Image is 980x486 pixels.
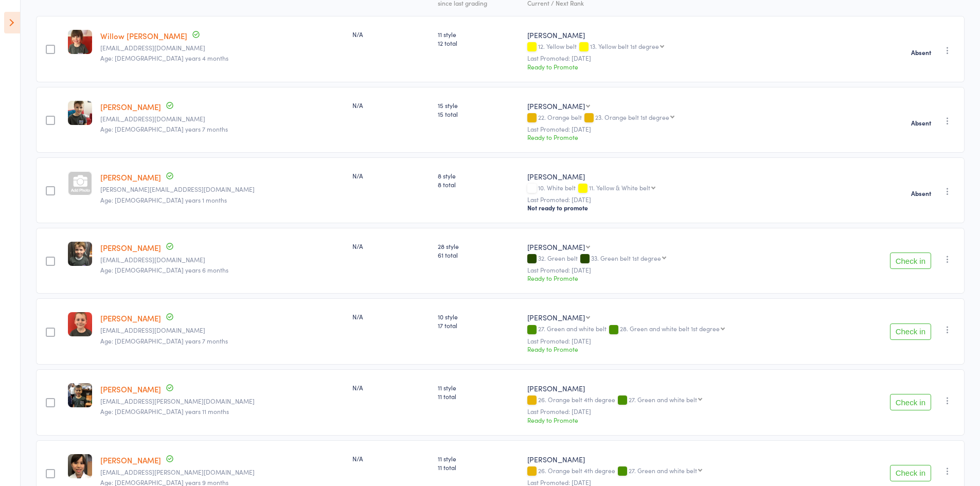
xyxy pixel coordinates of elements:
span: 11 total [438,392,519,401]
div: Ready to Promote [527,345,838,353]
button: Check in [890,323,931,340]
img: image1668754987.png [68,312,92,336]
div: 13. Yellow belt 1st degree [590,43,659,49]
small: Last Promoted: [DATE] [527,408,838,415]
img: image1713331130.png [68,101,92,125]
small: Last Promoted: [DATE] [527,125,838,133]
strong: Absent [911,119,931,127]
a: [PERSON_NAME] [100,172,161,183]
div: 27. Green and white belt [629,467,697,474]
small: Last Promoted: [DATE] [527,55,838,62]
img: image1690954148.png [68,454,92,478]
div: 28. Green and white belt 1st degree [620,325,720,332]
div: Not ready to promote [527,204,838,212]
div: [PERSON_NAME] [527,454,838,464]
span: 15 total [438,110,519,118]
small: akwhite21@hotmail.com [100,115,344,122]
div: N/A [352,242,430,250]
small: dan@oxygenhf.com [100,186,344,193]
a: Willow [PERSON_NAME] [100,30,187,41]
div: 32. Green belt [527,255,838,263]
div: Ready to Promote [527,274,838,282]
span: Age: [DEMOGRAPHIC_DATA] years 6 months [100,265,228,274]
span: 11 style [438,454,519,463]
div: [PERSON_NAME] [527,30,838,40]
div: Ready to Promote [527,62,838,71]
div: 12. Yellow belt [527,43,838,51]
small: patrizia.robertson@gmail.com [100,398,344,405]
div: 23. Orange belt 1st degree [595,114,669,120]
button: Check in [890,253,931,269]
div: [PERSON_NAME] [527,171,838,182]
strong: Absent [911,189,931,197]
div: 27. Green and white belt [527,325,838,334]
small: pricey84@hotmail.com [100,256,344,263]
button: Check in [890,465,931,481]
span: 11 style [438,30,519,39]
div: N/A [352,30,430,39]
small: patrizia.robertson@gmail.com [100,469,344,476]
span: 8 total [438,180,519,189]
div: 11. Yellow & White belt [589,184,650,191]
div: N/A [352,454,430,463]
div: [PERSON_NAME] [527,242,585,252]
a: [PERSON_NAME] [100,313,161,323]
div: 26. Orange belt 4th degree [527,396,838,405]
small: Last Promoted: [DATE] [527,266,838,274]
div: 27. Green and white belt [629,396,697,403]
span: 12 total [438,39,519,47]
span: 15 style [438,101,519,110]
div: 10. White belt [527,184,838,193]
span: Age: [DEMOGRAPHIC_DATA] years 4 months [100,53,228,62]
div: N/A [352,171,430,180]
small: Last Promoted: [DATE] [527,479,838,486]
span: Age: [DEMOGRAPHIC_DATA] years 11 months [100,407,229,416]
span: 28 style [438,242,519,250]
span: 61 total [438,250,519,259]
div: N/A [352,383,430,392]
small: Chloe11budd@gmail.com [100,44,344,51]
strong: Absent [911,48,931,57]
div: 22. Orange belt [527,114,838,122]
small: Last Promoted: [DATE] [527,337,838,345]
div: [PERSON_NAME] [527,101,585,111]
span: Age: [DEMOGRAPHIC_DATA] years 1 months [100,195,227,204]
div: 26. Orange belt 4th degree [527,467,838,476]
img: image1685524000.png [68,383,92,407]
span: Age: [DEMOGRAPHIC_DATA] years 7 months [100,336,228,345]
small: Last Promoted: [DATE] [527,196,838,203]
div: [PERSON_NAME] [527,383,838,393]
span: 10 style [438,312,519,321]
img: image1757051114.png [68,30,92,54]
span: 17 total [438,321,519,330]
span: 11 total [438,463,519,472]
a: [PERSON_NAME] [100,384,161,394]
button: Check in [890,394,931,410]
small: pricey84@hotmail.com [100,327,344,334]
div: Ready to Promote [527,133,838,141]
div: N/A [352,101,430,110]
span: Age: [DEMOGRAPHIC_DATA] years 7 months [100,124,228,133]
img: image1635148566.png [68,242,92,266]
div: [PERSON_NAME] [527,312,585,322]
div: 33. Green belt 1st degree [591,255,661,261]
span: 8 style [438,171,519,180]
a: [PERSON_NAME] [100,101,161,112]
div: N/A [352,312,430,321]
a: [PERSON_NAME] [100,455,161,465]
span: 11 style [438,383,519,392]
div: Ready to Promote [527,416,838,424]
a: [PERSON_NAME] [100,242,161,253]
